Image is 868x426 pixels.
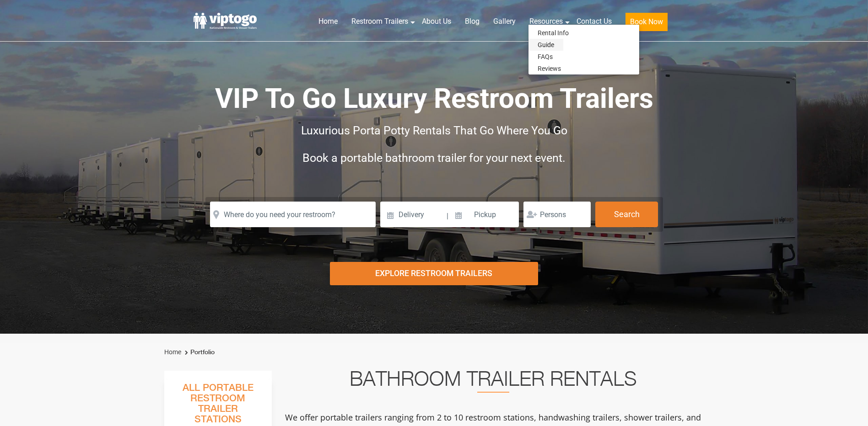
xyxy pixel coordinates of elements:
[619,11,674,37] a: Book Now
[458,11,486,32] a: Blog
[528,39,563,51] a: Guide
[528,63,570,75] a: Reviews
[523,202,591,227] input: Persons
[415,11,458,32] a: About Us
[450,202,519,227] input: Pickup
[523,11,570,32] a: Resources
[528,27,578,39] a: Rental Info
[447,202,448,231] span: |
[380,202,446,227] input: Delivery
[570,11,619,32] a: Contact Us
[330,262,538,285] div: Explore Restroom Trailers
[345,11,415,32] a: Restroom Trailers
[486,11,523,32] a: Gallery
[215,82,653,115] span: VIP To Go Luxury Restroom Trailers
[625,13,668,31] button: Book Now
[183,347,215,358] li: Portfolio
[528,51,562,63] a: FAQs
[284,371,702,393] h2: Bathroom Trailer Rentals
[164,348,181,356] a: Home
[302,151,566,165] span: Book a portable bathroom trailer for your next event.
[301,124,567,137] span: Luxurious Porta Potty Rentals That Go Where You Go
[312,11,345,32] a: Home
[210,202,376,227] input: Where do you need your restroom?
[595,202,658,227] button: Search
